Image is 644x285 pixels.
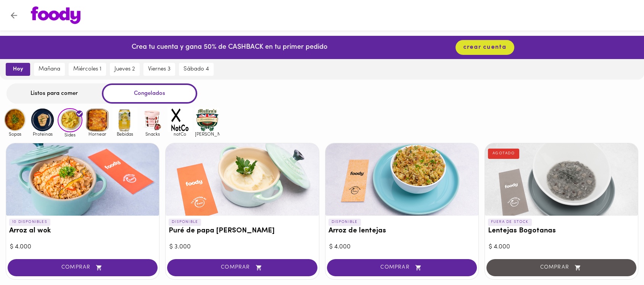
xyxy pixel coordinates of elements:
span: notCo [167,131,192,136]
img: Sides [58,108,82,133]
span: Sopas [3,131,27,136]
div: $ 3.000 [169,243,315,251]
button: Volver [5,6,23,25]
span: hoy [11,66,25,73]
img: logo.png [31,6,80,24]
div: $ 4.000 [329,243,475,251]
h3: Puré de papa [PERSON_NAME] [169,227,316,235]
div: Lentejas Bogotanas [485,143,638,216]
img: notCo [167,107,192,132]
p: DISPONIBLE [169,219,201,226]
button: jueves 2 [110,63,140,76]
img: Hornear [85,107,110,132]
h3: Arroz al wok [9,227,156,235]
button: sábado 4 [179,63,214,76]
span: viernes 3 [148,66,171,73]
div: Listos para comer [6,83,102,104]
div: AGOTADO [488,149,520,159]
span: Sides [58,132,82,137]
img: mullens [195,107,220,132]
img: Proteinas [30,107,55,132]
h3: Arroz de lentejas [328,227,475,235]
div: $ 4.000 [10,243,155,251]
span: Proteinas [30,131,55,136]
span: [PERSON_NAME] [195,131,220,136]
p: FUERA DE STOCK [488,219,532,226]
p: 10 DISPONIBLES [9,219,50,226]
button: COMPRAR [8,259,158,276]
div: $ 4.000 [489,243,634,251]
span: jueves 2 [114,66,135,73]
div: Puré de papa blanca [166,143,319,216]
button: crear cuenta [456,40,514,55]
button: COMPRAR [167,259,317,276]
button: hoy [6,63,30,76]
span: COMPRAR [177,264,308,271]
span: COMPRAR [17,264,148,271]
p: Crea tu cuenta y gana 50% de CASHBACK en tu primer pedido [132,43,327,53]
button: miércoles 1 [69,63,106,76]
img: Bebidas [113,107,137,132]
span: Bebidas [113,131,137,136]
img: Snacks [140,107,165,132]
div: Arroz de lentejas [325,143,478,216]
img: Sopas [3,107,27,132]
button: viernes 3 [143,63,175,76]
span: COMPRAR [336,264,467,271]
h3: Lentejas Bogotanas [488,227,635,235]
button: COMPRAR [327,259,477,276]
p: DISPONIBLE [328,219,361,226]
span: miércoles 1 [73,66,101,73]
span: Snacks [140,131,165,136]
span: Hornear [85,131,110,136]
span: sábado 4 [184,66,209,73]
button: mañana [34,63,65,76]
iframe: Messagebird Livechat Widget [600,241,636,277]
div: Arroz al wok [6,143,159,216]
div: Congelados [102,83,197,104]
span: crear cuenta [463,44,507,51]
span: mañana [39,66,60,73]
